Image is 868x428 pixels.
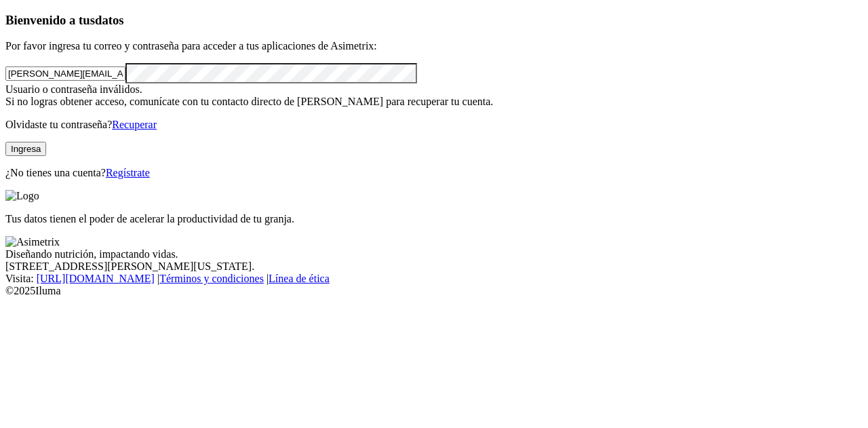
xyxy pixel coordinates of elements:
[5,248,863,260] div: Diseñando nutrición, impactando vidas.
[5,236,60,248] img: Asimetrix
[5,83,863,108] div: Usuario o contraseña inválidos. Si no logras obtener acceso, comunícate con tu contacto directo d...
[159,273,264,284] a: Términos y condiciones
[5,66,125,81] input: Tu correo
[95,13,124,27] span: datos
[5,285,863,297] div: © 2025 Iluma
[106,167,150,178] a: Regístrate
[112,119,157,130] a: Recuperar
[5,119,863,131] p: Olvidaste tu contraseña?
[37,273,155,284] a: [URL][DOMAIN_NAME]
[5,260,863,273] div: [STREET_ADDRESS][PERSON_NAME][US_STATE].
[5,142,46,156] button: Ingresa
[5,40,863,52] p: Por favor ingresa tu correo y contraseña para acceder a tus aplicaciones de Asimetrix:
[5,190,39,202] img: Logo
[5,213,863,225] p: Tus datos tienen el poder de acelerar la productividad de tu granja.
[5,13,863,28] h3: Bienvenido a tus
[5,167,863,179] p: ¿No tienes una cuenta?
[5,273,863,285] div: Visita : | |
[269,273,330,284] a: Línea de ética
